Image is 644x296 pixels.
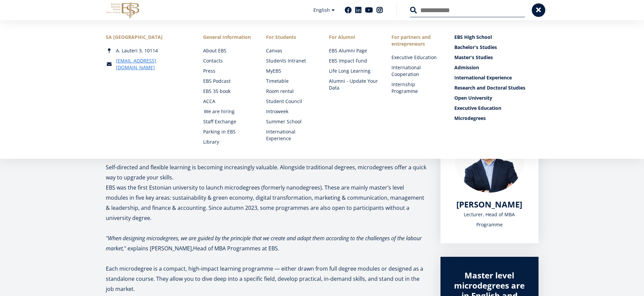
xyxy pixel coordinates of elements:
a: Bachelor's Studies [454,44,539,51]
a: About EBS [203,47,253,54]
a: [PERSON_NAME] [456,199,522,209]
a: EBS 35 book [203,88,253,95]
a: Instagram [376,7,383,14]
a: Student Council [266,98,315,105]
a: Staff Exchange [203,118,253,125]
div: A. Lauteri 3, 10114 [106,47,190,54]
a: Library [203,139,253,145]
span: [PERSON_NAME] [456,199,522,210]
a: Youtube [365,7,373,14]
a: Open University [454,95,539,101]
a: Room rental [266,88,315,95]
a: EBS Impact Fund [329,57,378,64]
a: Press [203,68,253,74]
div: SA [GEOGRAPHIC_DATA] [106,34,190,41]
a: EBS Alumni Page [329,47,378,54]
a: International Cooperation [391,64,441,78]
div: Lecturer, Head of MBA Programme [454,209,525,230]
p: EBS was the first Estonian university to launch microdegrees (formerly nanodegrees). These are ma... [106,182,427,223]
a: Internship Programme [391,81,441,95]
a: We are hiring [204,108,253,115]
a: EBS Podcast [203,78,253,84]
a: Alumni - Update Your Data [329,78,378,91]
a: Introweek [266,108,315,115]
a: Timetable [266,78,315,84]
a: Parking in EBS [203,128,253,135]
a: International Experience [266,128,315,142]
a: [EMAIL_ADDRESS][DOMAIN_NAME] [116,57,190,71]
span: For partners and entrepreneurs [391,34,441,47]
a: International Experience [454,74,539,81]
a: ACCA [203,98,253,105]
a: Life Long Learning [329,68,378,74]
a: Linkedin [355,7,362,14]
a: Executive Education [391,54,441,61]
a: For Students [266,34,315,41]
a: Admission [454,64,539,71]
a: Microdegrees [454,115,539,122]
a: Contacts [203,57,253,64]
span: For Alumni [329,34,378,41]
a: Research and Doctoral Studies [454,84,539,91]
a: Canvas [266,47,315,54]
span: General Information [203,34,253,41]
a: EBS High School [454,34,539,41]
a: Students Intranet [266,57,315,64]
a: Executive Education [454,105,539,112]
p: Self-directed and flexible learning is becoming increasingly valuable. Alongside traditional degr... [106,162,427,182]
a: MyEBS [266,68,315,74]
em: "When designing microdegrees, we are guided by the principle that we create and adapt them accord... [106,235,422,252]
a: Facebook [345,7,352,14]
p: " explains [PERSON_NAME], Head of MBA Programmes at EBS. Each microdegree is a compact, high-impa... [106,233,427,294]
a: Master's Studies [454,54,539,61]
a: Summer School [266,118,315,125]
